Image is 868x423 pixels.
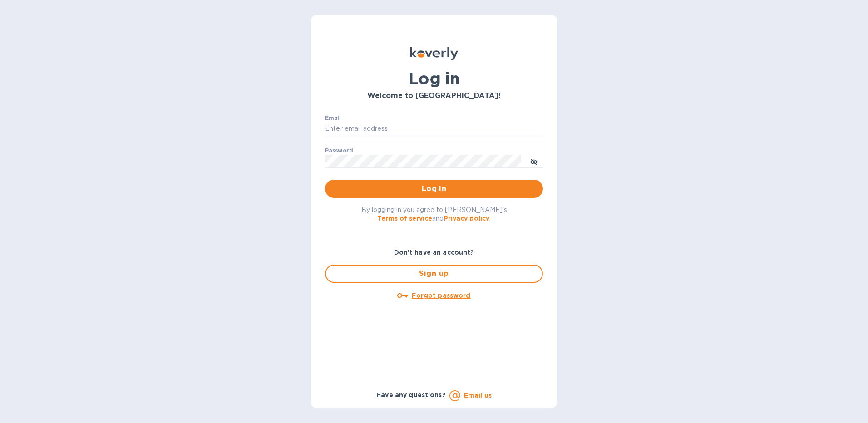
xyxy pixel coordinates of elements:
[325,148,353,153] label: Password
[412,292,470,299] u: Forgot password
[410,47,458,60] img: Koverly
[325,115,341,121] label: Email
[333,268,535,279] span: Sign up
[464,392,492,399] a: Email us
[325,180,543,198] button: Log in
[325,69,543,88] h1: Log in
[377,215,432,222] a: Terms of service
[525,152,543,170] button: toggle password visibility
[325,92,543,100] h3: Welcome to [GEOGRAPHIC_DATA]!
[325,265,543,283] button: Sign up
[332,183,536,194] span: Log in
[376,391,446,398] b: Have any questions?
[325,122,543,136] input: Enter email address
[444,215,489,222] a: Privacy policy
[394,249,474,256] b: Don't have an account?
[361,206,507,222] span: By logging in you agree to [PERSON_NAME]'s and .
